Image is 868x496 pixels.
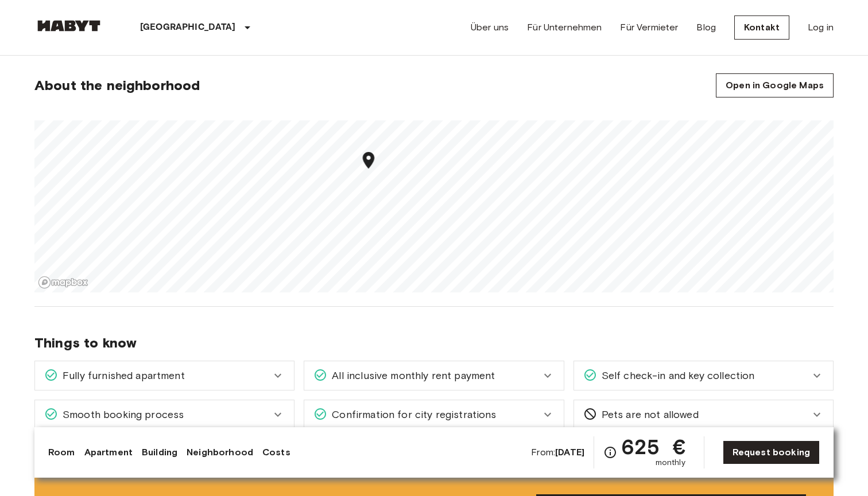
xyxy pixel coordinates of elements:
a: Kontakt [734,15,789,40]
span: Pets are not allowed [597,407,699,422]
span: Smooth booking process [58,407,184,422]
span: Things to know [34,334,834,352]
a: Neighborhood [187,446,253,459]
span: All inclusive monthly rent payment [327,368,495,383]
a: Für Vermieter [620,21,678,34]
a: Log in [808,21,834,34]
span: Fully furnished apartment [58,368,185,383]
a: Open in Google Maps [716,73,834,97]
a: Apartment [84,446,133,459]
span: About the neighborhood [34,77,200,94]
div: All inclusive monthly rent payment [304,361,563,390]
img: Habyt [34,20,103,32]
a: Costs [262,446,290,459]
a: Für Unternehmen [527,21,602,34]
a: Mapbox logo [38,276,88,289]
div: Smooth booking process [35,400,294,429]
span: 625 € [622,436,685,457]
a: Über uns [471,21,509,34]
span: Confirmation for city registrations [327,407,496,422]
a: Building [142,446,177,459]
div: Pets are not allowed [574,400,833,429]
div: Self check-in and key collection [574,361,833,390]
div: Map marker [359,150,379,174]
svg: Check cost overview for full price breakdown. Please note that discounts apply to new joiners onl... [603,446,617,459]
b: [DATE] [555,447,584,458]
a: Request booking [723,440,820,464]
span: From: [531,446,584,459]
a: Blog [696,21,716,34]
a: Room [48,446,75,459]
span: Self check-in and key collection [597,368,755,383]
canvas: Map [34,120,834,292]
p: [GEOGRAPHIC_DATA] [140,21,236,34]
div: Confirmation for city registrations [304,400,563,429]
div: Fully furnished apartment [35,361,294,390]
span: monthly [656,457,685,468]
